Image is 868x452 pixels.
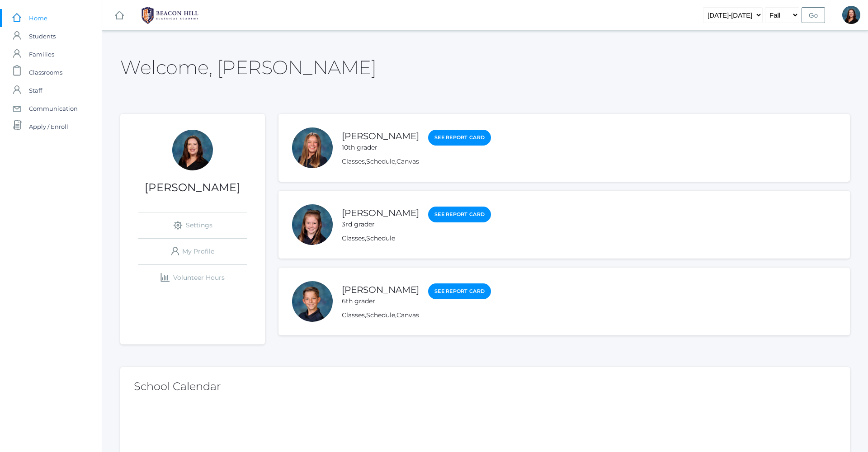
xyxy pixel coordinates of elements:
[366,311,395,319] a: Schedule
[29,118,68,136] span: Apply / Enroll
[342,234,491,243] div: ,
[342,157,491,166] div: , ,
[29,27,56,45] span: Students
[120,57,376,78] h2: Welcome, [PERSON_NAME]
[342,234,365,242] a: Classes
[292,281,333,322] div: Ian Watters
[342,311,491,320] div: , ,
[396,311,419,319] a: Canvas
[428,207,491,222] a: See Report Card
[802,7,825,23] input: Go
[29,9,47,27] span: Home
[366,234,395,242] a: Schedule
[29,81,42,99] span: Staff
[29,45,54,63] span: Families
[138,265,247,291] a: Volunteer Hours
[342,284,419,295] a: [PERSON_NAME]
[172,130,213,170] div: Katie Watters
[134,381,836,392] h2: School Calendar
[29,63,62,81] span: Classrooms
[428,283,491,299] a: See Report Card
[342,220,419,229] div: 3rd grader
[120,182,265,193] h1: [PERSON_NAME]
[842,6,860,24] div: Katie Watters
[342,131,419,141] a: [PERSON_NAME]
[342,157,365,165] a: Classes
[138,212,247,238] a: Settings
[29,99,78,118] span: Communication
[292,127,333,168] div: Abigail Watters
[342,311,365,319] a: Classes
[342,143,419,152] div: 10th grader
[292,204,333,245] div: Fiona Watters
[136,4,204,27] img: BHCALogos-05-308ed15e86a5a0abce9b8dd61676a3503ac9727e845dece92d48e8588c001991.png
[138,239,247,264] a: My Profile
[366,157,395,165] a: Schedule
[428,130,491,146] a: See Report Card
[342,297,419,306] div: 6th grader
[342,207,419,218] a: [PERSON_NAME]
[396,157,419,165] a: Canvas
